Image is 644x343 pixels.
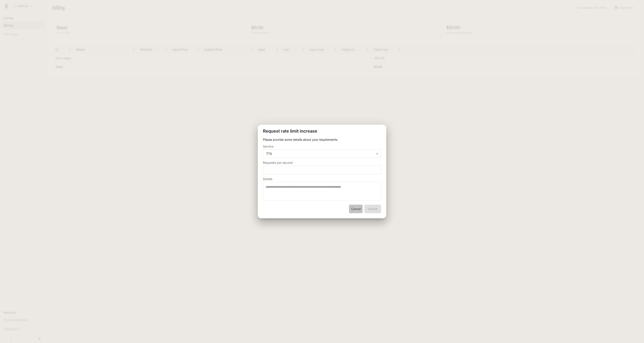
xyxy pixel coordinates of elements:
button: Cancel [349,205,363,213]
div: TTS [263,152,381,156]
p: Service [263,145,273,148]
p: Please provide some details about your requirements [263,137,381,142]
h2: Request rate limit increase [258,125,386,137]
p: Details [263,177,272,180]
p: Requests per second [263,161,293,164]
